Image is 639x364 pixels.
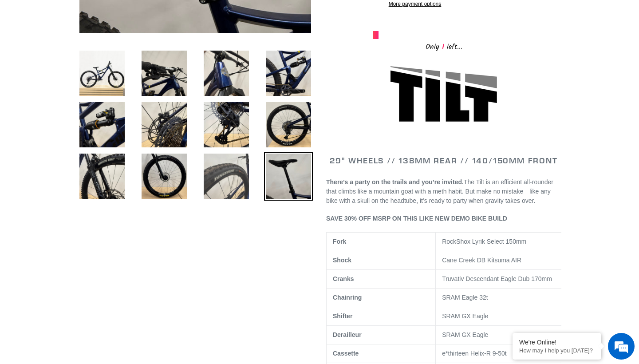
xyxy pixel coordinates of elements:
[140,100,189,149] img: Load image into Gallery viewer, DEMO BIKE: TILT - Pearl Night Blue - LG (Complete Bike) #14 LIKE NEW
[264,49,313,98] img: Load image into Gallery viewer, DEMO BIKE: TILT - Pearl Night Blue - LG (Complete Bike) #14 LIKE NEW
[333,238,346,245] b: Fork
[333,350,359,357] b: Cassette
[436,307,569,325] td: SRAM GX Eagle
[326,178,464,186] b: There’s a party on the trails and you’re invited.
[439,41,447,52] span: 1
[202,49,251,98] img: Load image into Gallery viewer, DEMO BIKE: TILT - Pearl Night Blue - LG (Complete Bike) #14 LIKE NEW
[442,257,521,264] span: Cane Creek DB Kitsuma AIR
[436,344,569,363] td: e*thirteen Helix-R 9-50t
[10,49,23,62] div: Navigation go back
[436,325,569,344] td: SRAM GX Eagle
[202,100,251,149] img: Load image into Gallery viewer, DEMO BIKE: TILT - Pearl Night Blue - LG (Complete Bike) #14 LIKE NEW
[202,152,251,201] img: Load image into Gallery viewer, DEMO BIKE: TILT - Pearl Night Blue - LG (Complete Bike) #14 LIKE NEW
[326,215,507,222] span: SAVE 30% OFF MSRP ON THIS LIKE NEW DEMO BIKE BUILD
[140,152,189,201] img: Load image into Gallery viewer, DEMO BIKE: TILT - Pearl Night Blue - LG (Complete Bike) #14 LIKE NEW
[519,339,595,346] div: We're Online!
[333,257,351,264] b: Shock
[4,242,169,273] textarea: Type your message and hit 'Enter'
[28,44,51,67] img: d_696896380_company_1647369064580_696896380
[333,313,352,320] b: Shifter
[78,100,126,149] img: Load image into Gallery viewer, DEMO BIKE: TILT - Pearl Night Blue - LG (Complete Bike) #14 LIKE NEW
[442,238,526,245] span: RockShox Lyrik Select 150mm
[264,100,313,149] img: Load image into Gallery viewer, DEMO BIKE: TILT - Pearl Night Blue - LG (Complete Bike) #14 LIKE NEW
[51,112,122,202] span: We're online!
[519,347,595,354] p: How may I help you today?
[373,39,515,53] div: Only left...
[333,275,354,282] b: Cranks
[78,49,126,98] img: Load image into Gallery viewer, Canfield-Bikes-Tilt-LG-Demo
[330,155,557,166] span: 29" WHEELS // 138mm REAR // 140/150mm FRONT
[333,294,362,301] b: Chainring
[264,152,313,201] img: Load image into Gallery viewer, DEMO BIKE: TILT - Pearl Night Blue - LG (Complete Bike) #14 LIKE NEW
[59,50,162,61] div: Chat with us now
[442,275,552,282] span: Truvativ Descendant Eagle Dub 170mm
[140,49,189,98] img: Load image into Gallery viewer, DEMO BIKE: TILT - Pearl Night Blue - LG (Complete Bike) #14 LIKE NEW
[78,152,126,201] img: Load image into Gallery viewer, DEMO BIKE: TILT - Pearl Night Blue - LG (Complete Bike) #14 LIKE NEW
[442,294,488,301] span: SRAM Eagle 32t
[146,4,167,26] div: Minimize live chat window
[333,331,362,338] b: Derailleur
[326,178,553,204] span: The Tilt is an efficient all-rounder that climbs like a mountain goat with a meth habit. But make...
